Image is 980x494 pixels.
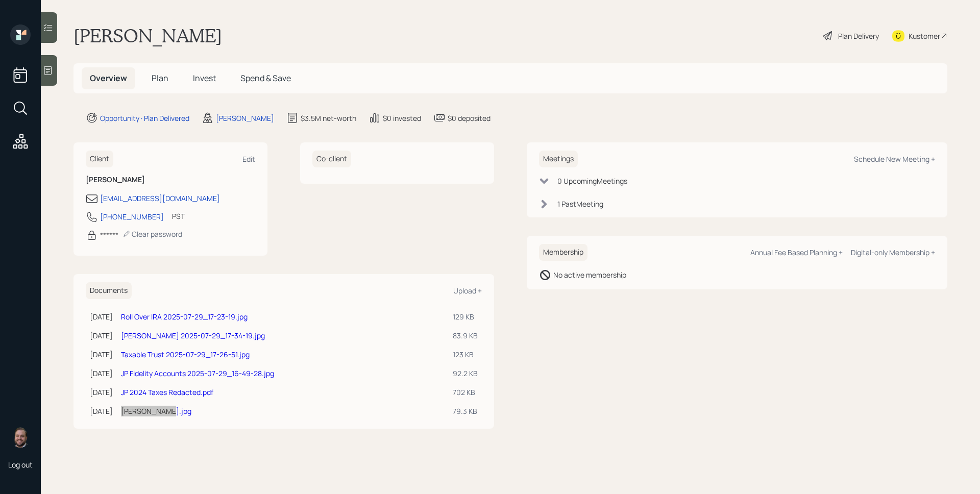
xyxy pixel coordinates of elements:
div: 1 Past Meeting [557,199,603,209]
div: [DATE] [90,349,113,360]
div: 0 Upcoming Meeting s [557,176,627,186]
h6: Membership [539,244,587,261]
div: Log out [8,460,33,470]
div: [DATE] [90,311,113,322]
span: Overview [90,72,127,84]
a: Taxable Trust 2025-07-29_17-26-51.jpg [121,350,250,359]
a: JP 2024 Taxes Redacted.pdf [121,387,213,397]
div: Clear password [122,229,182,239]
a: [PERSON_NAME].jpg [121,406,191,416]
div: 92.2 KB [453,368,478,379]
span: Spend & Save [240,72,291,84]
div: [DATE] [90,368,113,379]
div: $3.5M net-worth [301,113,356,123]
div: $0 invested [383,113,421,123]
div: Edit [242,154,255,164]
a: [PERSON_NAME] 2025-07-29_17-34-19.jpg [121,331,265,340]
a: Roll Over IRA 2025-07-29_17-23-19.jpg [121,312,248,322]
div: [DATE] [90,330,113,341]
div: $0 deposited [448,113,491,123]
div: Upload + [453,286,482,295]
h1: [PERSON_NAME] [73,24,222,47]
div: 129 KB [453,311,478,322]
div: Annual Fee Based Planning + [750,248,843,257]
a: JP Fidelity Accounts 2025-07-29_16-49-28.jpg [121,368,274,378]
div: Plan Delivery [838,31,879,41]
div: 702 KB [453,387,478,398]
img: james-distasi-headshot.png [10,427,31,448]
div: 123 KB [453,349,478,360]
div: Schedule New Meeting + [854,154,935,164]
div: PST [172,211,185,221]
div: 83.9 KB [453,330,478,341]
h6: Client [86,151,113,167]
h6: Co-client [312,151,351,167]
div: Digital-only Membership + [851,248,935,257]
span: Invest [193,72,216,84]
div: 79.3 KB [453,406,478,416]
div: No active membership [553,269,626,280]
div: [PHONE_NUMBER] [100,211,164,222]
div: [DATE] [90,387,113,398]
div: [PERSON_NAME] [216,113,274,123]
div: Kustomer [909,31,940,41]
div: [DATE] [90,406,113,416]
h6: [PERSON_NAME] [86,176,255,184]
div: Opportunity · Plan Delivered [100,113,189,123]
h6: Meetings [539,151,578,167]
h6: Documents [86,282,132,299]
div: [EMAIL_ADDRESS][DOMAIN_NAME] [100,193,220,204]
span: Plan [152,72,168,84]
